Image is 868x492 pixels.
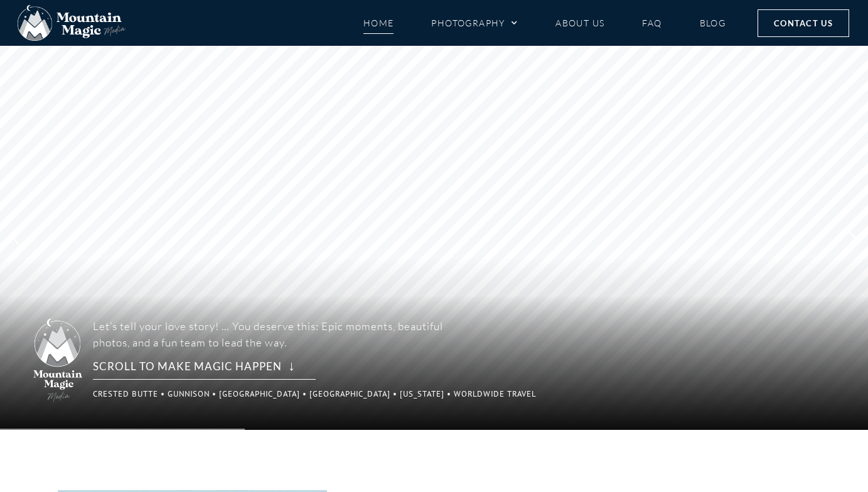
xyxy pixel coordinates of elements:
a: Blog [700,12,726,34]
span: Contact Us [774,16,833,30]
nav: Menu [363,12,726,34]
a: Contact Us [758,9,849,37]
span: ↓ [288,356,295,373]
img: Mountain Magic Media photography logo Crested Butte Photographer [18,5,126,41]
p: Let’s tell your love story! … You deserve this: Epic moments, beautiful photos, and a fun team to... [93,318,443,351]
p: Crested Butte • Gunnison • [GEOGRAPHIC_DATA] • [GEOGRAPHIC_DATA] • [US_STATE] • Worldwide Travel [93,385,463,402]
a: Photography [431,12,518,34]
a: About Us [555,12,604,34]
img: Mountain Magic Media photography logo Crested Butte Photographer [30,316,86,405]
a: Home [363,12,394,34]
rs-layer: Scroll to make magic happen [93,358,316,380]
a: FAQ [642,12,662,34]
